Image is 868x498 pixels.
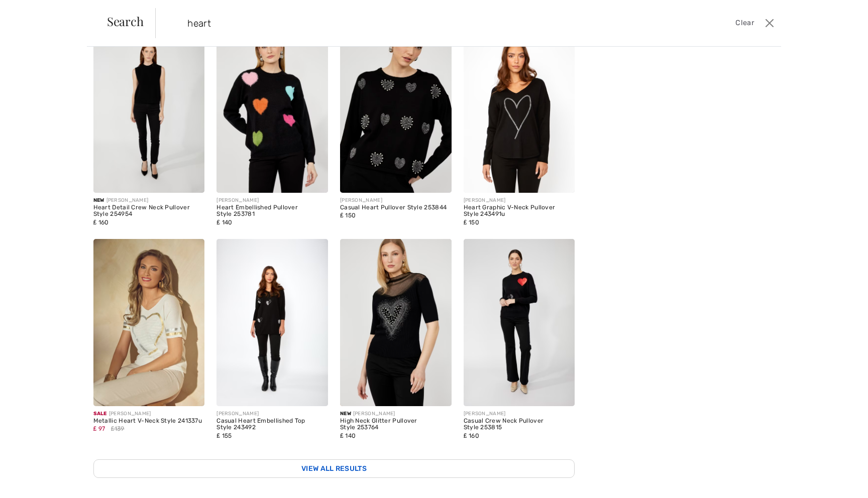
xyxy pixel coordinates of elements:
[216,219,232,226] span: ₤ 140
[93,239,205,406] img: Metallic Heart V-Neck Style 241337u. White
[216,410,328,418] div: [PERSON_NAME]
[107,15,144,27] span: Search
[93,26,205,193] img: Heart Detail Crew Neck Pullover Style 254954. Black
[93,197,104,203] span: New
[93,459,575,478] a: View All Results
[340,204,452,211] div: Casual Heart Pullover Style 253844
[464,204,575,218] div: Heart Graphic V-Neck Pullover Style 243491u
[216,26,328,193] img: Heart Embellished Pullover Style 253781. Black
[216,239,328,406] img: Casual Heart Embellished Top Style 243492. Black
[464,219,479,226] span: ₤ 150
[340,239,452,406] img: High Neck Glitter Pullover Style 253764. Black
[340,418,452,432] div: High Neck Glitter Pullover Style 253764
[23,7,44,16] span: Help
[762,15,777,31] button: Close
[464,239,575,406] img: Casual Crew Neck Pullover Style 253815. Black
[340,26,452,193] img: Casual Heart Pullover Style 253844. Black
[93,411,107,417] span: Sale
[340,410,452,418] div: [PERSON_NAME]
[735,18,754,29] span: Clear
[216,418,328,432] div: Casual Heart Embellished Top Style 243492
[464,418,575,432] div: Casual Crew Neck Pullover Style 253815
[464,26,575,193] img: Heart Graphic V-Neck Pullover Style 243491u. Black
[216,197,328,204] div: [PERSON_NAME]
[340,197,452,204] div: [PERSON_NAME]
[93,219,109,226] span: ₤ 160
[464,410,575,418] div: [PERSON_NAME]
[216,204,328,218] div: Heart Embellished Pullover Style 253781
[216,432,232,439] span: ₤ 155
[93,418,205,425] div: Metallic Heart V-Neck Style 241337u
[111,424,125,433] span: ₤139
[93,425,105,432] span: ₤ 97
[464,197,575,204] div: [PERSON_NAME]
[464,432,479,439] span: ₤ 160
[93,410,205,418] div: [PERSON_NAME]
[180,8,616,38] input: TYPE TO SEARCH
[340,432,356,439] span: ₤ 140
[93,204,205,218] div: Heart Detail Crew Neck Pullover Style 254954
[340,411,351,417] span: New
[93,197,205,204] div: [PERSON_NAME]
[340,212,356,219] span: ₤ 150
